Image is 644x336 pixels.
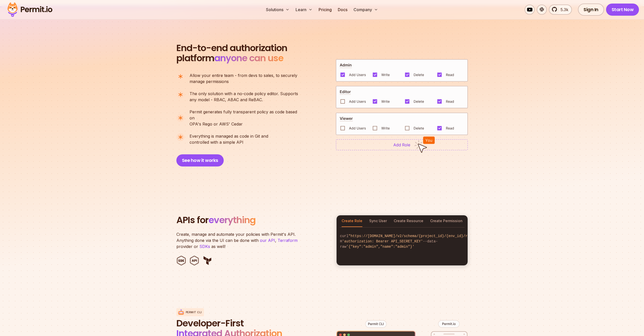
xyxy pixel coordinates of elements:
[190,91,298,97] span: The only solution with a no-code policy editor. Supports
[278,238,298,243] a: Terraform
[176,318,298,328] span: Developer-First
[346,245,414,249] span: '{"key":"admin","name":"admin"}'
[294,5,315,15] button: Learn
[190,72,297,78] span: Allow your entire team - from devs to sales, to securely
[190,91,298,103] p: any model - RBAC, ABAC and ReBAC.
[342,239,423,243] span: 'authorization: Bearer API_SECRET_KEY'
[260,238,275,243] a: our API
[186,310,202,314] p: Permit CLI
[394,215,423,227] button: Create Resource
[264,5,292,15] button: Solutions
[557,7,568,13] span: 5.3k
[430,215,463,227] button: Create Permission
[176,43,287,53] span: End-to-end authorization
[351,5,380,15] button: Company
[337,229,468,254] code: curl -H --data-raw
[199,244,210,249] a: SDKs
[190,133,268,145] p: controlled with a simple API
[176,154,224,166] button: See how it works
[317,5,334,15] a: Pricing
[176,215,330,225] h2: APIs for
[190,133,268,139] span: Everything is managed as code in Git and
[190,72,297,85] p: manage permissions
[549,5,572,15] a: 5.3k
[348,234,478,238] span: "https://[DOMAIN_NAME]/v2/schema/{project_id}/{env_id}/roles"
[342,215,362,227] button: Create Role
[578,4,604,16] a: Sign In
[214,52,283,65] span: anyone can use
[176,43,287,63] h2: platform
[190,109,302,121] span: Permit generates fully transparent policy as code based on
[190,109,302,127] p: OPA's Rego or AWS' Cedar
[209,214,256,226] span: everything
[336,5,349,15] a: Docs
[176,231,303,249] p: Create, manage and automate your policies with Permit's API. Anything done via the UI can be done...
[369,215,387,227] button: Sync User
[606,4,639,16] a: Start Now
[5,1,55,18] img: Permit logo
